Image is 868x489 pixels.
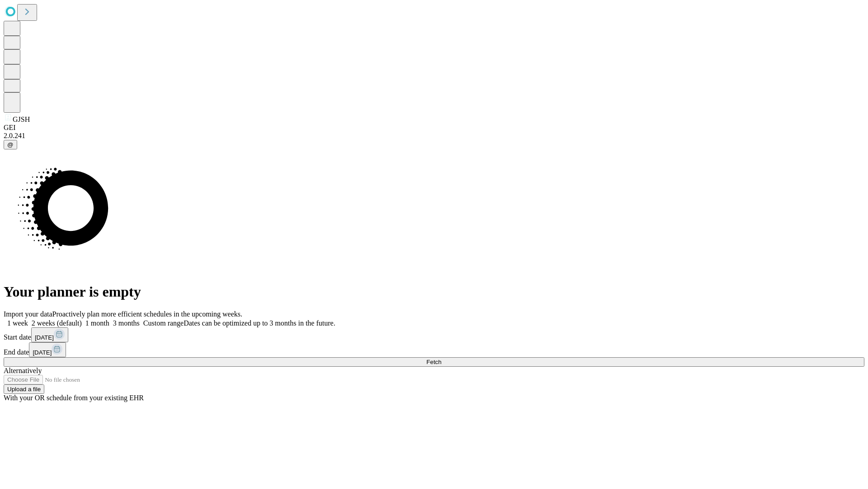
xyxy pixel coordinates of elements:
span: 2 weeks (default) [32,319,82,327]
div: End date [4,342,864,357]
div: Start date [4,327,864,342]
button: Fetch [4,357,864,367]
div: GEI [4,124,864,132]
span: Alternatively [4,367,42,374]
span: @ [7,141,14,148]
span: Fetch [426,359,441,365]
button: @ [4,140,17,149]
span: [DATE] [33,349,52,356]
span: GJSH [13,115,30,123]
span: 1 month [85,319,109,327]
span: Import your data [4,310,52,318]
span: With your OR schedule from your existing EHR [4,394,144,402]
div: 2.0.241 [4,132,864,140]
h1: Your planner is empty [4,283,864,300]
button: Upload a file [4,384,44,394]
span: Proactively plan more efficient schedules in the upcoming weeks. [52,310,242,318]
span: 3 months [113,319,140,327]
span: Dates can be optimized up to 3 months in the future. [184,319,335,327]
span: 1 week [7,319,28,327]
span: [DATE] [35,334,54,341]
span: Custom range [143,319,184,327]
button: [DATE] [29,342,66,357]
button: [DATE] [31,327,68,342]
